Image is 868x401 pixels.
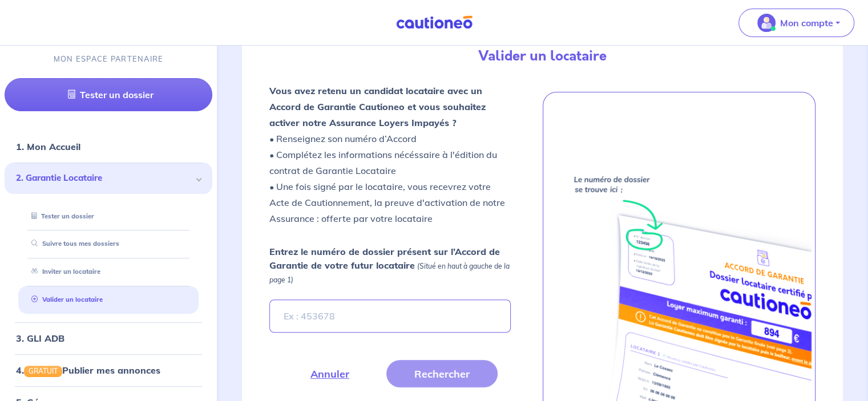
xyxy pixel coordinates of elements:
span: 2. Garantie Locataire [16,172,192,185]
div: 3. GLI ADB [5,327,212,350]
a: Inviter un locataire [27,268,100,276]
div: 1. Mon Accueil [5,135,212,158]
a: Valider un locataire [27,295,103,303]
input: Ex : 453678 [269,299,510,333]
p: Mon compte [780,16,833,30]
div: Suivre tous mes dossiers [18,235,199,254]
div: Tester un dossier [18,207,199,226]
div: Inviter un locataire [18,263,199,282]
strong: Entrez le numéro de dossier présent sur l’Accord de Garantie de votre futur locataire [269,246,500,271]
strong: Vous avez retenu un candidat locataire avec un Accord de Garantie Cautioneo et vous souhaitez act... [269,85,486,128]
a: 1. Mon Accueil [16,141,80,152]
a: Tester un dossier [5,78,212,111]
div: Valider un locataire [18,290,199,309]
img: illu_account_valid_menu.svg [757,14,776,32]
div: 4.GRATUITPublier mes annonces [5,359,212,382]
button: illu_account_valid_menu.svgMon compte [738,9,854,37]
a: Suivre tous mes dossiers [27,240,119,248]
a: Tester un dossier [27,212,94,220]
em: (Situé en haut à gauche de la page 1) [269,262,510,284]
a: 4.GRATUITPublier mes annonces [16,364,160,376]
p: MON ESPACE PARTENAIRE [54,54,164,64]
p: • Renseignez son numéro d’Accord • Complétez les informations nécéssaire à l'édition du contrat d... [269,83,510,226]
img: Cautioneo [391,15,477,30]
button: Annuler [282,360,377,387]
div: 2. Garantie Locataire [5,163,212,194]
h4: Valider un locataire [402,48,682,64]
a: 3. GLI ADB [16,333,64,344]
